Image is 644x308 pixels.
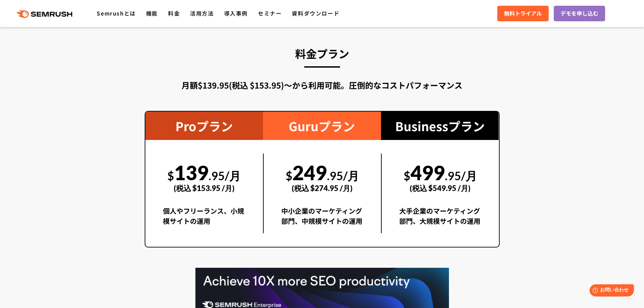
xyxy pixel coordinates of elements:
div: 個人やフリーランス、小規模サイトの運用 [163,206,246,233]
div: 月額$139.95(税込 $153.95)〜から利用可能。圧倒的なコストパフォーマンス [145,79,500,91]
div: Businessプラン [381,112,499,140]
span: $ [404,169,410,183]
div: 大手企業のマーケティング部門、大規模サイトの運用 [399,206,481,233]
div: 249 [281,153,363,200]
a: 料金 [168,9,180,17]
a: 無料トライアル [497,6,549,21]
a: Semrushとは [97,9,136,17]
div: (税込 $153.95 /月) [163,176,246,200]
a: 資料ダウンロード [292,9,339,17]
span: .95/月 [327,169,359,183]
div: (税込 $549.95 /月) [399,176,481,200]
iframe: Help widget launcher [584,282,637,301]
div: Guruプラン [263,112,381,140]
a: 導入事例 [224,9,248,17]
a: 活用方法 [190,9,214,17]
div: (税込 $274.95 /月) [281,176,363,200]
a: デモを申し込む [554,6,605,21]
span: .95/月 [209,169,241,183]
a: 機能 [146,9,158,17]
span: $ [167,169,174,183]
span: $ [286,169,292,183]
div: 499 [399,153,481,200]
span: 無料トライアル [504,9,542,18]
div: 中小企業のマーケティング部門、中規模サイトの運用 [281,206,363,233]
span: デモを申し込む [560,9,598,18]
div: Proプラン [145,112,263,140]
a: セミナー [258,9,282,17]
div: 139 [163,153,246,200]
h3: 料金プラン [145,44,500,63]
span: .95/月 [445,169,477,183]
